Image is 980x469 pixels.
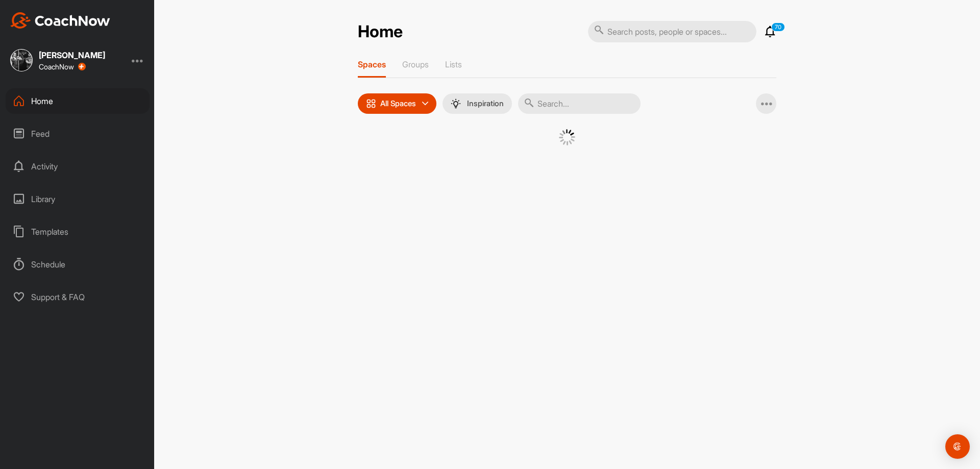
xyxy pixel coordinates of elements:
div: Support & FAQ [6,284,150,310]
img: square_42e96ec9f01bf000f007b233903b48d7.jpg [10,49,33,71]
img: menuIcon [451,98,461,109]
input: Search posts, people or spaces... [588,21,756,42]
div: [PERSON_NAME] [39,51,105,59]
img: G6gVgL6ErOh57ABN0eRmCEwV0I4iEi4d8EwaPGI0tHgoAbU4EAHFLEQAh+QQFCgALACwIAA4AGAASAAAEbHDJSesaOCdk+8xg... [559,129,575,145]
div: Library [6,186,150,212]
div: Templates [6,219,150,244]
p: Spaces [358,59,386,69]
div: Feed [6,121,150,146]
p: All Spaces [380,100,416,108]
img: icon [366,98,376,109]
p: 70 [771,22,785,32]
img: CoachNow [10,12,110,29]
input: Search... [518,93,641,114]
div: Home [6,88,150,114]
p: Groups [402,59,429,69]
div: Activity [6,154,150,179]
div: CoachNow [39,63,86,71]
h2: Home [358,22,403,42]
p: Lists [445,59,462,69]
p: Inspiration [467,100,504,108]
div: Open Intercom Messenger [945,434,970,459]
div: Schedule [6,252,150,277]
